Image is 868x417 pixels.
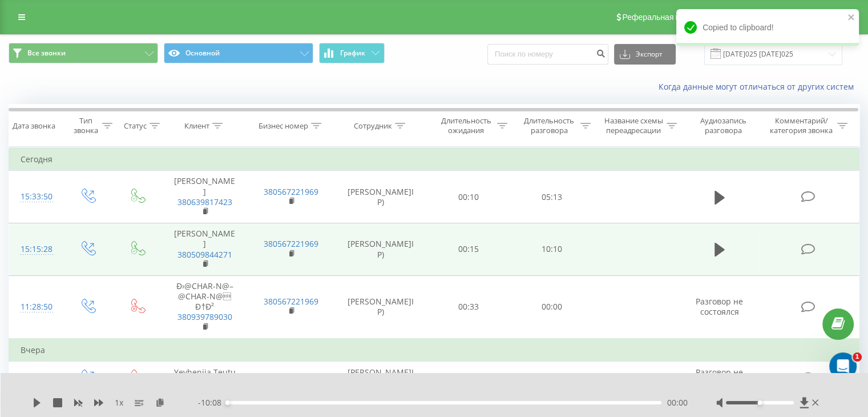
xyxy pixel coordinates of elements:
[177,197,232,207] a: 380639817423
[334,362,427,395] td: [PERSON_NAME]IP)
[487,44,608,65] input: Поиск по номеру
[261,372,312,383] a: 48799355766
[427,223,510,276] td: 00:15
[27,49,66,58] span: Все звонки
[768,116,834,135] div: Комментарий/категория звонка
[510,362,593,395] td: 00:00
[829,352,857,380] iframe: Intercom live chat
[676,9,859,46] div: Copied to clipboard!
[510,275,593,338] td: 00:00
[72,116,99,135] div: Тип звонка
[177,311,232,322] a: 380939789030
[696,367,743,388] span: Разговор не состоялся
[9,43,158,63] button: Все звонки
[184,121,209,131] div: Клиент
[319,43,385,63] button: График
[690,116,757,135] div: Аудиозапись разговора
[124,121,147,131] div: Статус
[21,296,51,318] div: 11:28:50
[334,223,427,276] td: [PERSON_NAME]IP)
[264,296,318,307] a: 380567221969
[438,116,495,135] div: Длительность ожидания
[659,81,859,92] a: Когда данные могут отличаться от других систем
[696,296,743,317] span: Разговор не состоялся
[9,148,859,171] td: Сегодня
[427,362,510,395] td: 00:40
[427,171,510,223] td: 00:10
[225,400,230,405] div: Accessibility label
[520,116,578,135] div: Длительность разговора
[21,238,51,260] div: 15:15:28
[177,249,232,260] a: 380509844271
[340,49,365,57] span: График
[115,397,123,408] span: 1 x
[334,171,427,223] td: [PERSON_NAME]IP)
[198,397,227,408] span: - 10:08
[164,43,313,63] button: Основной
[162,275,248,338] td: Ð›@CHAR-N@–@CHAR-N@ Ð†Ð²
[604,116,664,135] div: Название схемы переадресации
[510,171,593,223] td: 05:13
[354,121,392,131] div: Сотрудник
[757,400,762,405] div: Accessibility label
[264,238,318,249] a: 380567221969
[21,367,51,389] div: 17:28:52
[13,121,55,131] div: Дата звонка
[259,121,308,131] div: Бизнес номер
[264,186,318,197] a: 380567221969
[427,275,510,338] td: 00:33
[21,186,51,208] div: 15:33:50
[162,171,248,223] td: [PERSON_NAME]
[334,275,427,338] td: [PERSON_NAME]IP)
[622,13,716,22] span: Реферальная программа
[853,352,862,362] span: 1
[162,362,248,395] td: Yevheniia Teutu
[9,339,859,362] td: Вчера
[614,44,676,65] button: Экспорт
[162,223,248,276] td: [PERSON_NAME]
[667,397,688,408] span: 00:00
[847,13,855,23] button: close
[510,223,593,276] td: 10:10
